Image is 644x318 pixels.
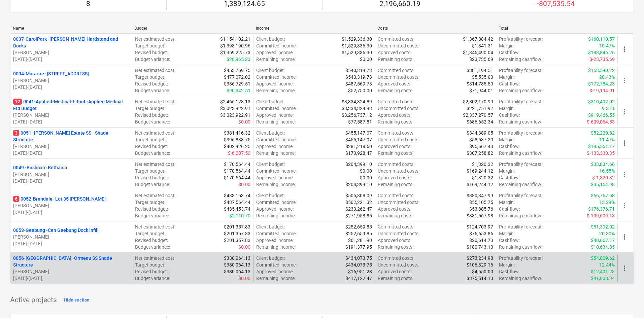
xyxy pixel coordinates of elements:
[620,233,629,241] span: more_vert
[378,244,413,250] p: Remaining costs :
[378,261,419,268] p: Uncommitted costs :
[342,98,372,105] p: $3,334,324.89
[472,42,493,49] p: $1,341.31
[588,36,615,42] p: $160,110.57
[135,87,170,94] p: Budget variance :
[13,84,129,91] p: [DATE] - [DATE]
[499,49,520,56] p: Cashflow :
[238,244,250,250] p: $0.00
[499,223,543,230] p: Profitability forecast :
[620,76,629,84] span: more_vert
[620,264,629,272] span: more_vert
[467,244,493,250] p: $180,743.10
[499,261,515,268] p: Margin :
[256,212,296,219] p: Remaining income :
[224,80,250,87] p: $386,729.51
[378,49,411,56] p: Approved costs :
[599,199,615,206] p: 13.29%
[378,168,419,174] p: Uncommitted costs :
[469,230,493,237] p: $76,653.86
[469,87,493,94] p: $71,944.01
[224,74,250,80] p: $477,072.02
[599,74,615,80] p: 28.43%
[620,139,629,147] span: more_vert
[238,181,250,188] p: $0.00
[224,136,250,143] p: $396,838.75
[499,161,543,168] p: Profitability forecast :
[348,268,372,275] p: $16,951.28
[472,161,493,168] p: $1,320.32
[62,295,91,306] button: Hide section
[256,136,297,143] p: Committed income :
[224,199,250,206] p: $437,564.44
[135,223,175,230] p: Net estimated cost :
[378,223,414,230] p: Committed costs :
[348,237,372,244] p: $61,281.90
[499,174,520,181] p: Cashflow :
[499,136,515,143] p: Margin :
[345,74,372,80] p: $540,319.73
[499,255,543,261] p: Profitability forecast :
[463,36,493,42] p: $1,367,884.42
[227,87,250,94] p: $90,342.51
[499,244,542,250] p: Remaining cashflow :
[589,87,615,94] p: $-19,194.01
[620,108,629,116] span: more_vert
[13,202,129,209] p: [PERSON_NAME]
[13,255,129,282] div: 0056-[GEOGRAPHIC_DATA] -Ormeau SS Shade Structure[PERSON_NAME][DATE]-[DATE]
[620,170,629,178] span: more_vert
[499,181,542,188] p: Remaining cashflow :
[378,150,413,156] p: Remaining costs :
[13,196,106,202] p: 0052-Brendale - Lot 35 [PERSON_NAME]
[256,130,285,136] p: Client budget :
[499,237,520,244] p: Cashflow :
[256,192,285,199] p: Client budget :
[13,196,129,216] div: 60052-Brendale -Lot 35 [PERSON_NAME][PERSON_NAME][DATE]-[DATE]
[256,112,294,118] p: Approved income :
[224,168,250,174] p: $170,564.44
[13,112,129,118] p: [PERSON_NAME]
[467,255,493,261] p: $273,234.98
[224,206,250,212] p: $435,453.74
[13,275,129,282] p: [DATE] - [DATE]
[224,255,250,261] p: $380,064.13
[256,223,285,230] p: Client budget :
[13,209,129,216] p: [DATE] - [DATE]
[599,168,615,174] p: 16.55%
[256,161,285,168] p: Client budget :
[135,136,165,143] p: Target budget :
[224,223,250,230] p: $201,357.83
[348,87,372,94] p: $52,750.00
[13,227,99,234] p: 0053-Geebung - Cen Geebung Dock Infill
[378,118,413,125] p: Remaining costs :
[499,150,542,156] p: Remaining cashflow :
[135,212,170,219] p: Budget variance :
[345,161,372,168] p: $204,399.10
[256,168,297,174] p: Committed income :
[499,143,520,150] p: Cashflow :
[378,143,411,150] p: Approved costs :
[378,87,413,94] p: Remaining costs :
[135,143,168,150] p: Revised budget :
[378,206,411,212] p: Approved costs :
[472,174,493,181] p: $1,320.32
[591,181,615,188] p: $35,154.98
[135,230,165,237] p: Target budget :
[588,80,615,87] p: $172,784.23
[345,206,372,212] p: $230,262.47
[256,74,297,80] p: Committed income :
[13,70,89,77] p: 0034-Murarrie - [STREET_ADDRESS]
[135,255,175,261] p: Net estimated cost :
[134,26,250,31] div: Budget
[378,130,414,136] p: Committed costs :
[345,199,372,206] p: $502,221.32
[135,206,168,212] p: Revised budget :
[378,136,419,143] p: Uncommitted costs :
[620,202,629,210] span: more_vert
[602,105,615,112] p: 9.31%
[377,26,494,31] div: Costs
[256,255,285,261] p: Client budget :
[463,49,493,56] p: $1,345,490.04
[13,56,129,63] p: [DATE] - [DATE]
[64,296,89,304] div: Hide section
